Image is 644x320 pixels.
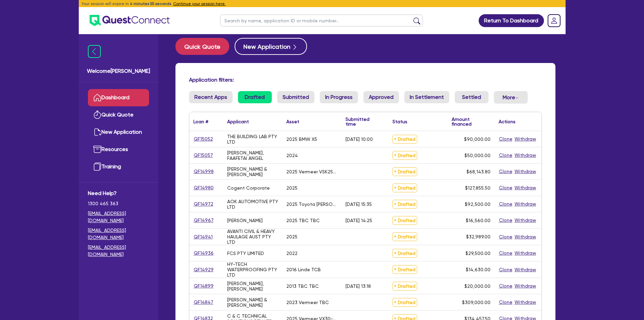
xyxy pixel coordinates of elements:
div: Loan # [193,119,208,124]
div: 2025 [286,234,297,239]
div: Cogent Corporate [227,185,270,191]
div: AOK AUTOMOTIVE PTY LTD [227,199,278,210]
div: [PERSON_NAME] & [PERSON_NAME] [227,166,278,177]
span: Drafted [392,298,417,307]
a: Drafted [238,91,272,103]
span: Drafted [392,200,417,209]
a: Return To Dashboard [479,14,544,27]
div: Actions [499,119,516,124]
h4: Application filters: [189,77,542,83]
button: Quick Quote [175,38,229,55]
div: 2025 [286,185,297,191]
button: Withdraw [514,266,536,274]
div: 2022 [286,251,297,256]
button: Clone [499,233,513,241]
button: Withdraw [514,282,536,290]
button: Dropdown toggle [494,91,528,104]
a: Quick Quote [175,38,235,55]
span: Drafted [392,216,417,225]
button: New Application [235,38,307,55]
a: [EMAIL_ADDRESS][DOMAIN_NAME] [88,227,149,241]
span: Drafted [392,232,417,241]
div: [PERSON_NAME], [PERSON_NAME] [227,281,278,292]
button: Clone [499,184,513,192]
a: Recent Apps [189,91,233,103]
span: 4 minutes 55 seconds [130,1,171,6]
button: Withdraw [514,200,536,208]
button: Withdraw [514,151,536,159]
span: $90,000.00 [464,136,491,142]
span: Drafted [392,151,417,160]
button: Clone [499,298,513,306]
div: HY-TECH WATERPROOFING PTY LTD [227,261,278,278]
button: Clone [499,266,513,274]
a: In Settlement [404,91,449,103]
img: resources [93,145,101,153]
div: 2025 Vermeer VSK25-100G [286,169,337,174]
img: training [93,163,101,171]
div: FCS PTY LIMITED [227,251,264,256]
button: Clone [499,151,513,159]
div: [DATE] 10:00 [345,136,373,142]
button: Clone [499,200,513,208]
span: $68,143.80 [467,169,491,174]
a: Quick Quote [88,106,149,124]
div: [PERSON_NAME] [227,218,263,223]
div: [DATE] 14:25 [345,218,372,223]
div: 2025 Toyota [PERSON_NAME] [286,201,337,207]
span: Drafted [392,184,417,192]
a: [EMAIL_ADDRESS][DOMAIN_NAME] [88,210,149,224]
span: 1300 465 363 [88,200,149,207]
a: Submitted [277,91,314,103]
span: $50,000.00 [464,153,491,158]
span: Drafted [392,167,417,176]
a: QF14998 [193,168,214,175]
span: Welcome [PERSON_NAME] [87,67,150,75]
a: QF14929 [193,266,214,274]
span: $309,000.00 [462,300,491,305]
span: $32,989.00 [466,234,491,239]
div: THE BUILDING LAB PTY LTD [227,134,278,145]
button: Withdraw [514,216,536,224]
div: 2024 [286,153,298,158]
div: Amount financed [452,117,491,126]
a: Dropdown toggle [545,12,563,29]
a: Training [88,158,149,175]
a: Approved [363,91,399,103]
a: [EMAIL_ADDRESS][DOMAIN_NAME] [88,244,149,258]
div: 2025 BMW X5 [286,136,317,142]
button: Withdraw [514,298,536,306]
a: Settled [455,91,488,103]
a: QF14967 [193,216,214,224]
div: [PERSON_NAME] & [PERSON_NAME] [227,297,278,308]
span: $92,500.00 [465,201,491,207]
div: Status [392,119,407,124]
img: quick-quote [93,111,101,119]
a: QF14941 [193,233,213,241]
span: Drafted [392,265,417,274]
div: [DATE] 15:35 [345,201,372,207]
button: Clone [499,135,513,143]
span: $29,500.00 [466,251,491,256]
input: Search by name, application ID or mobile number... [220,15,423,26]
button: Clone [499,168,513,175]
a: QF14936 [193,249,214,257]
div: 2023 Vermeer TBC [286,300,329,305]
button: Withdraw [514,135,536,143]
a: New Application [88,124,149,141]
button: Continue your session here. [173,1,226,7]
button: Clone [499,216,513,224]
button: Withdraw [514,233,536,241]
div: Asset [286,119,299,124]
a: Resources [88,141,149,158]
a: QF14980 [193,184,214,192]
span: Need Help? [88,189,149,197]
a: QF14972 [193,200,214,208]
button: Withdraw [514,168,536,175]
img: new-application [93,128,101,136]
img: icon-menu-close [88,45,101,58]
button: Withdraw [514,249,536,257]
span: $16,560.00 [466,218,491,223]
div: 2016 Linde TCB [286,267,321,272]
